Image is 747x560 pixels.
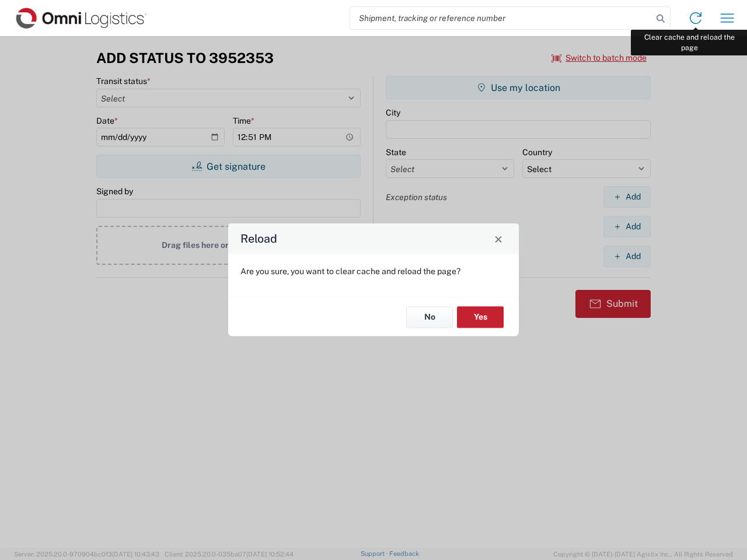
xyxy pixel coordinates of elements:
button: Yes [457,306,504,328]
input: Shipment, tracking or reference number [350,7,652,29]
p: Are you sure, you want to clear cache and reload the page? [240,266,507,276]
h4: Reload [240,230,277,247]
button: No [406,306,453,328]
button: Close [490,230,507,247]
